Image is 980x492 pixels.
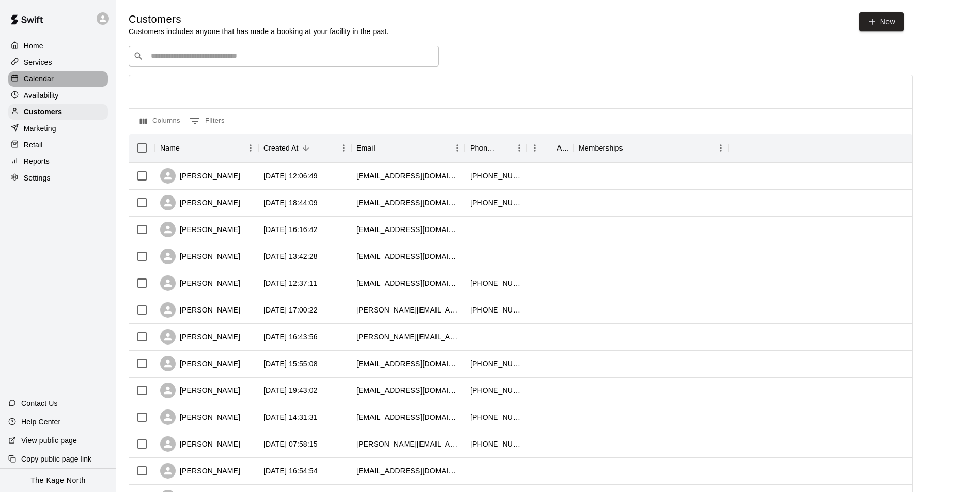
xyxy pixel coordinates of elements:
p: Availability [24,90,59,101]
div: sophiegravel@me.com [356,412,460,422]
p: Home [24,41,43,51]
p: Settings [24,173,51,183]
div: 2025-10-07 07:58:15 [263,439,318,449]
p: Calendar [24,74,54,84]
div: 2025-10-09 16:16:42 [263,224,318,235]
div: Email [356,134,375,162]
div: Email [351,134,465,162]
div: +14165053217 [470,358,522,369]
div: 2025-10-08 15:55:08 [263,358,318,369]
div: 2025-10-09 12:37:11 [263,278,318,288]
button: Menu [336,140,351,156]
div: [PERSON_NAME] [160,168,240,184]
div: kinga0330@gmail.com [356,358,460,369]
a: Settings [8,170,108,186]
div: 2025-10-10 12:06:49 [263,171,318,181]
a: Reports [8,154,108,169]
div: jamesh_111@hotmail.com [356,171,460,181]
div: cdeasley@hotmail.com [356,278,460,288]
div: samanthawright.a@gmail.com [356,439,460,449]
div: naythannunes@gmail.com [356,385,460,396]
p: Services [24,57,52,68]
div: +16478017846 [470,305,522,315]
button: Sort [375,141,390,155]
a: Retail [8,137,108,153]
div: Age [557,134,568,162]
button: Menu [243,140,258,156]
button: Sort [299,141,313,155]
div: [PERSON_NAME] [160,195,240,210]
a: Calendar [8,71,108,87]
a: Home [8,38,108,54]
div: [PERSON_NAME] [160,222,240,237]
div: Search customers by name or email [129,46,439,67]
button: Show filters [187,113,227,129]
div: kateymartin@gmail.com [356,224,460,235]
a: New [859,12,904,31]
p: Customers [24,107,62,117]
div: [PERSON_NAME] [160,275,240,291]
p: The Kage North [30,475,86,486]
div: 2025-10-06 16:54:54 [263,466,318,476]
div: 2025-10-09 18:44:09 [263,198,318,208]
div: Created At [258,134,351,162]
div: 2025-10-07 19:43:02 [263,385,318,396]
div: 2025-10-08 16:43:56 [263,332,318,342]
div: Created At [263,134,299,162]
button: Sort [497,141,511,155]
div: Name [160,134,180,162]
button: Sort [623,141,637,155]
button: Sort [542,141,557,155]
button: Menu [527,140,542,156]
p: Marketing [24,123,56,134]
h5: Customers [129,12,389,26]
div: adamdobson169@gmail.com [356,198,460,208]
div: bbbroley@hotmail.com [356,466,460,476]
a: Customers [8,104,108,120]
div: Age [527,134,573,162]
p: Help Center [21,417,60,427]
div: Name [155,134,258,162]
div: trevorhadley@hotmail.com [356,332,460,342]
div: Memberships [579,134,623,162]
div: Memberships [573,134,728,162]
div: +17059944518 [470,412,522,422]
div: Phone Number [470,134,497,162]
button: Menu [511,140,527,156]
p: Copy public page link [21,454,91,464]
div: Phone Number [465,134,527,162]
a: Services [8,55,108,70]
div: 2025-10-09 13:42:28 [263,251,318,261]
p: Retail [24,140,43,150]
button: Menu [449,140,465,156]
div: shae.greenfield@gmail.com [356,251,460,261]
div: [PERSON_NAME] [160,329,240,345]
div: [PERSON_NAME] [160,302,240,318]
button: Select columns [137,113,183,129]
div: [PERSON_NAME] [160,436,240,452]
div: [PERSON_NAME] [160,409,240,425]
div: +14162194309 [470,278,522,288]
div: [PERSON_NAME] [160,383,240,398]
p: Customers includes anyone that has made a booking at your facility in the past. [129,26,389,37]
button: Sort [180,141,194,155]
div: [PERSON_NAME] [160,249,240,264]
div: 2025-10-08 17:00:22 [263,305,318,315]
p: Reports [24,156,50,167]
div: +17054400903 [470,198,522,208]
div: [PERSON_NAME] [160,356,240,371]
div: +14165507187 [470,439,522,449]
div: 2025-10-07 14:31:31 [263,412,318,422]
p: Contact Us [21,398,58,408]
a: Marketing [8,121,108,136]
a: Availability [8,88,108,103]
div: [PERSON_NAME] [160,463,240,479]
